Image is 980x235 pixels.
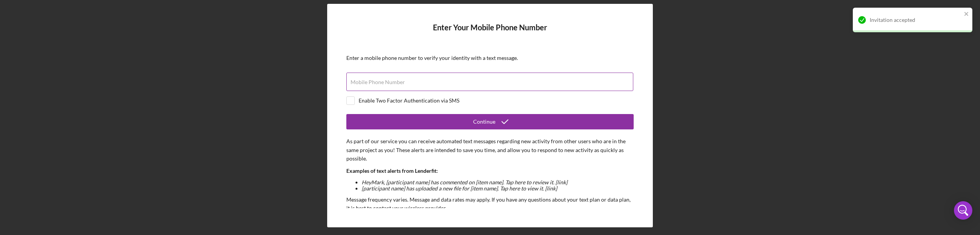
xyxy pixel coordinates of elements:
li: [participant name] has uploaded a new file for [item name]. Tap here to view it. [link] [362,185,634,192]
li: Hey Mark , [participant name] has commented on [item name]. Tap here to review it. [link] [362,179,634,185]
label: Mobile Phone Number [351,79,405,85]
div: Invitation accepted [870,17,962,23]
div: Continue [473,114,495,129]
h4: Enter Your Mobile Phone Number [346,23,634,43]
div: Enable Two Factor Authentication via SMS [359,98,459,104]
div: Enter a mobile phone number to verify your identity with a text message. [346,55,634,61]
div: Open Intercom Messenger [954,201,972,220]
p: Examples of text alerts from Lenderfit: [346,167,634,175]
p: As part of our service you can receive automated text messages regarding new activity from other ... [346,137,634,163]
p: Message frequency varies. Message and data rates may apply. If you have any questions about your ... [346,195,634,213]
button: close [964,11,969,18]
button: Continue [346,114,634,129]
